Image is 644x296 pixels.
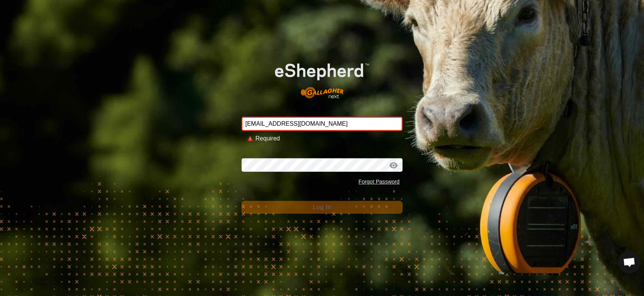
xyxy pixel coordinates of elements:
[258,50,386,105] img: E-shepherd Logo
[255,134,397,143] div: Required
[241,117,403,131] input: Email Address
[358,179,400,185] a: Forgot Password
[618,251,641,273] a: Open chat
[241,201,403,214] button: Log In
[313,204,331,210] span: Log In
